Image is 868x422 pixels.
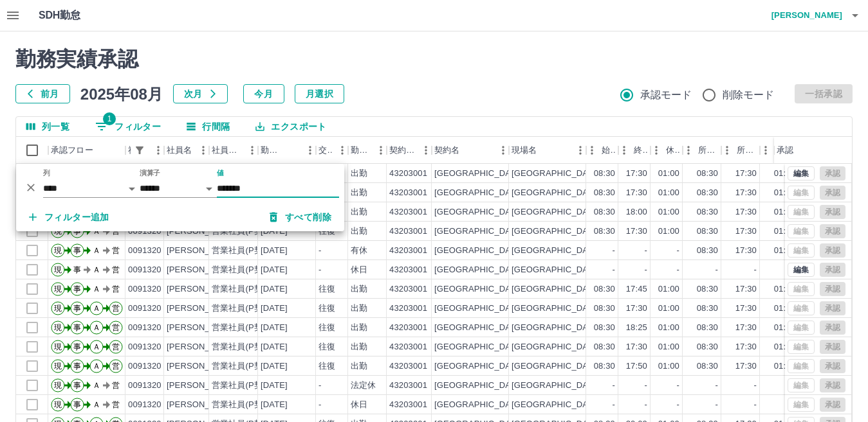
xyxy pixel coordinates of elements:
[73,342,81,351] text: 事
[73,400,81,409] text: 事
[697,341,718,353] div: 08:30
[626,187,647,199] div: 17:30
[512,380,697,392] div: [GEOGRAPHIC_DATA]立[GEOGRAPHIC_DATA]
[319,399,321,411] div: -
[112,400,120,409] text: 営
[512,264,697,276] div: [GEOGRAPHIC_DATA]立[GEOGRAPHIC_DATA]
[658,168,679,180] div: 01:00
[512,399,697,411] div: [GEOGRAPHIC_DATA]立[GEOGRAPHIC_DATA]
[389,380,427,392] div: 43203001
[626,225,647,238] div: 17:30
[389,137,416,164] div: 契約コード
[128,283,162,295] div: 0091320
[434,137,459,164] div: 契約名
[434,225,523,238] div: [GEOGRAPHIC_DATA]
[128,303,162,315] div: 0091320
[509,137,586,164] div: 現場名
[774,360,795,373] div: 01:00
[640,87,692,103] span: 承認モード
[217,168,224,178] label: 値
[774,303,795,315] div: 01:00
[261,341,288,353] div: [DATE]
[54,381,62,390] text: 現
[613,245,615,257] div: -
[85,117,171,136] button: フィルター表示
[112,246,120,255] text: 営
[316,137,348,164] div: 交通費
[351,187,367,199] div: 出勤
[658,341,679,353] div: 01:00
[389,264,427,276] div: 43203001
[697,168,718,180] div: 08:30
[112,362,120,371] text: 営
[774,168,795,180] div: 01:00
[735,206,757,218] div: 17:30
[434,245,523,257] div: [GEOGRAPHIC_DATA]
[319,283,335,295] div: 往復
[698,137,719,164] div: 所定開始
[697,360,718,373] div: 08:30
[194,141,213,160] button: メニュー
[754,399,757,411] div: -
[434,341,523,353] div: [GEOGRAPHIC_DATA]
[735,303,757,315] div: 17:30
[434,399,523,411] div: [GEOGRAPHIC_DATA]
[48,137,125,164] div: 承認フロー
[319,360,335,373] div: 往復
[54,304,62,313] text: 現
[261,360,288,373] div: [DATE]
[389,187,427,199] div: 43203001
[348,137,387,164] div: 勤務区分
[434,168,523,180] div: [GEOGRAPHIC_DATA]
[351,283,367,295] div: 出勤
[777,137,793,164] div: 承認
[716,264,718,276] div: -
[209,137,258,164] div: 社員区分
[658,303,679,315] div: 01:00
[167,264,237,276] div: [PERSON_NAME]
[73,246,81,255] text: 事
[93,246,100,255] text: Ａ
[613,264,615,276] div: -
[351,303,367,315] div: 出勤
[16,117,80,136] button: 列選択
[371,141,391,160] button: メニュー
[319,137,333,164] div: 交通費
[721,137,760,164] div: 所定終業
[788,263,815,277] button: 編集
[15,84,70,103] button: 前月
[697,245,718,257] div: 08:30
[319,264,321,276] div: -
[737,137,757,164] div: 所定終業
[602,137,616,164] div: 始業
[389,341,427,353] div: 43203001
[716,399,718,411] div: -
[167,245,237,257] div: [PERSON_NAME]
[54,323,62,332] text: 現
[351,225,367,238] div: 出勤
[73,362,81,371] text: 事
[434,322,523,334] div: [GEOGRAPHIC_DATA]
[389,399,427,411] div: 43203001
[512,206,697,218] div: [GEOGRAPHIC_DATA]立[GEOGRAPHIC_DATA]
[73,381,81,390] text: 事
[774,341,795,353] div: 01:00
[512,322,697,334] div: [GEOGRAPHIC_DATA]立[GEOGRAPHIC_DATA]
[261,283,288,295] div: [DATE]
[212,283,274,295] div: 営業社員(P契約)
[735,187,757,199] div: 17:30
[351,206,367,218] div: 出勤
[512,303,697,315] div: [GEOGRAPHIC_DATA]立[GEOGRAPHIC_DATA]
[389,245,427,257] div: 43203001
[112,304,120,313] text: 営
[645,380,647,392] div: -
[432,137,509,164] div: 契約名
[51,137,93,164] div: 承認フロー
[167,360,237,373] div: [PERSON_NAME]
[243,141,262,160] button: メニュー
[125,137,164,164] div: 社員番号
[387,137,432,164] div: 契約コード
[131,141,149,159] div: 1件のフィルターを適用中
[73,304,81,313] text: 事
[512,245,697,257] div: [GEOGRAPHIC_DATA]立[GEOGRAPHIC_DATA]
